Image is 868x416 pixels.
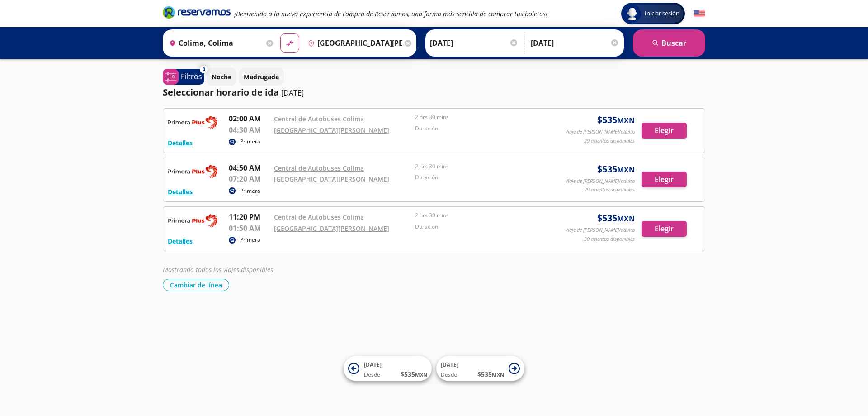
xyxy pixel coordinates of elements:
[229,211,269,222] p: 11:20 PM
[212,72,231,81] p: Noche
[401,369,427,379] span: $ 535
[597,113,635,127] span: $ 535
[531,32,619,54] input: Opcional
[584,235,635,243] p: 30 asientos disponibles
[415,371,427,378] small: MXN
[234,10,547,18] em: ¡Bienvenido a la nueva experiencia de compra de Reservamos, una forma más sencilla de comprar tus...
[597,211,635,225] span: $ 535
[168,211,217,230] img: RESERVAMOS
[436,356,524,381] button: [DATE]Desde:$535MXN
[584,137,635,145] p: 29 asientos disponibles
[240,187,260,195] p: Primera
[203,66,205,73] span: 0
[430,32,519,54] input: Elegir Fecha
[617,214,635,224] small: MXN
[168,187,193,196] button: Detalles
[274,224,389,233] a: [GEOGRAPHIC_DATA][PERSON_NAME]
[168,113,217,131] img: RESERVAMOS
[244,72,279,81] p: Madrugada
[229,163,269,173] p: 04:50 AM
[165,32,264,54] input: Buscar Origen
[168,236,193,246] button: Detalles
[163,69,204,85] button: 0Filtros
[229,113,269,124] p: 02:00 AM
[274,126,389,134] a: [GEOGRAPHIC_DATA][PERSON_NAME]
[168,138,193,148] button: Detalles
[415,113,552,121] p: 2 hrs 30 mins
[492,371,504,378] small: MXN
[163,279,229,291] button: Cambiar de línea
[415,173,552,182] p: Duración
[240,236,260,244] p: Primera
[415,124,552,133] p: Duración
[229,223,269,234] p: 01:50 AM
[274,175,389,183] a: [GEOGRAPHIC_DATA][PERSON_NAME]
[694,8,705,19] button: English
[415,223,552,231] p: Duración
[163,5,231,22] a: Brand Logo
[641,9,683,18] span: Iniciar sesión
[274,213,364,221] a: Central de Autobuses Colima
[584,186,635,194] p: 29 asientos disponibles
[642,172,687,187] button: Elegir
[239,68,284,86] button: Madrugada
[304,32,403,54] input: Buscar Destino
[565,177,635,185] p: Viaje de [PERSON_NAME]/adulto
[477,369,504,379] span: $ 535
[441,361,458,368] span: [DATE]
[181,71,202,82] p: Filtros
[207,68,236,86] button: Noche
[274,115,364,123] a: Central de Autobuses Colima
[229,173,269,184] p: 07:20 AM
[617,115,635,125] small: MXN
[565,128,635,136] p: Viaje de [PERSON_NAME]/adulto
[597,163,635,176] span: $ 535
[642,123,687,139] button: Elegir
[415,163,552,171] p: 2 hrs 30 mins
[642,221,687,237] button: Elegir
[565,226,635,234] p: Viaje de [PERSON_NAME]/adulto
[364,371,382,379] span: Desde:
[163,265,273,274] em: Mostrando todos los viajes disponibles
[163,5,231,19] i: Brand Logo
[274,164,364,172] a: Central de Autobuses Colima
[415,211,552,220] p: 2 hrs 30 mins
[441,371,458,379] span: Desde:
[281,87,304,98] p: [DATE]
[633,29,705,57] button: Buscar
[364,361,382,368] span: [DATE]
[617,165,635,175] small: MXN
[240,138,260,146] p: Primera
[163,86,279,99] p: Seleccionar horario de ida
[344,356,432,381] button: [DATE]Desde:$535MXN
[168,163,217,181] img: RESERVAMOS
[229,124,269,135] p: 04:30 AM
